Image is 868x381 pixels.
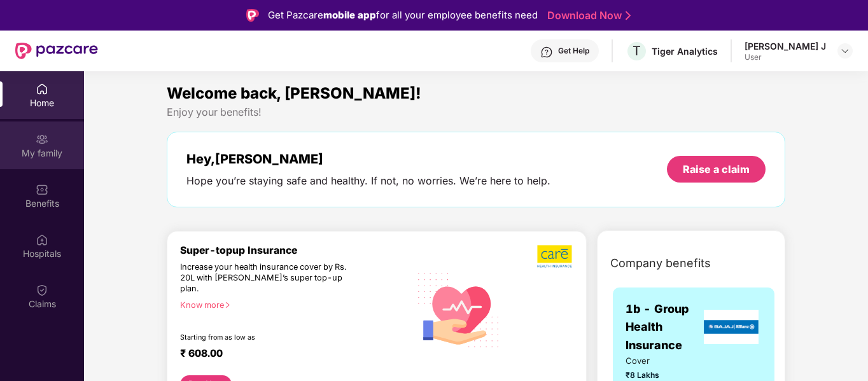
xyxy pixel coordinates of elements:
[36,83,48,95] img: svg+xml;base64,PHN2ZyBpZD0iSG9tZSIgeG1sbnM9Imh0dHA6Ly93d3cudzMub3JnLzIwMDAvc3ZnIiB3aWR0aD0iMjAiIG...
[180,262,354,294] div: Increase your health insurance cover by Rs. 20L with [PERSON_NAME]’s super top-up plan.
[180,300,402,309] div: Know more
[558,46,589,56] div: Get Help
[180,347,397,363] div: ₹ 608.00
[323,9,376,21] strong: mobile app
[36,233,48,246] img: svg+xml;base64,PHN2ZyBpZD0iSG9zcGl0YWxzIiB4bWxucz0iaHR0cDovL3d3dy53My5vcmcvMjAwMC9zdmciIHdpZHRoPS...
[224,301,231,308] span: right
[683,162,750,176] div: Raise a claim
[36,183,48,196] img: svg+xml;base64,PHN2ZyBpZD0iQmVuZWZpdHMiIHhtbG5zPSJodHRwOi8vd3d3LnczLm9yZy8yMDAwL3N2ZyIgd2lkdGg9Ij...
[167,84,421,102] span: Welcome back, [PERSON_NAME]!
[537,244,573,268] img: b5dec4f62d2307b9de63beb79f102df3.png
[745,40,826,52] div: [PERSON_NAME] J
[410,260,508,359] img: svg+xml;base64,PHN2ZyB4bWxucz0iaHR0cDovL3d3dy53My5vcmcvMjAwMC9zdmciIHhtbG5zOnhsaW5rPSJodHRwOi8vd3...
[626,300,701,354] span: 1b - Group Health Insurance
[186,151,550,167] div: Hey, [PERSON_NAME]
[652,45,718,57] div: Tiger Analytics
[36,284,48,296] img: svg+xml;base64,PHN2ZyBpZD0iQ2xhaW0iIHhtbG5zPSJodHRwOi8vd3d3LnczLm9yZy8yMDAwL3N2ZyIgd2lkdGg9IjIwIi...
[15,43,98,59] img: New Pazcare Logo
[745,52,826,62] div: User
[626,9,631,22] img: Stroke
[704,310,759,344] img: insurerLogo
[36,133,48,146] img: svg+xml;base64,PHN2ZyB3aWR0aD0iMjAiIGhlaWdodD0iMjAiIHZpZXdCb3g9IjAgMCAyMCAyMCIgZmlsbD0ibm9uZSIgeG...
[547,9,627,22] a: Download Now
[540,46,553,59] img: svg+xml;base64,PHN2ZyBpZD0iSGVscC0zMngzMiIgeG1sbnM9Imh0dHA6Ly93d3cudzMub3JnLzIwMDAvc3ZnIiB3aWR0aD...
[180,244,410,256] div: Super-topup Insurance
[840,46,850,56] img: svg+xml;base64,PHN2ZyBpZD0iRHJvcGRvd24tMzJ4MzIiIHhtbG5zPSJodHRwOi8vd3d3LnczLm9yZy8yMDAwL3N2ZyIgd2...
[626,354,685,368] span: Cover
[626,369,685,381] span: ₹8 Lakhs
[186,174,550,188] div: Hope you’re staying safe and healthy. If not, no worries. We’re here to help.
[268,8,538,23] div: Get Pazcare for all your employee benefits need
[610,254,711,272] span: Company benefits
[167,106,785,119] div: Enjoy your benefits!
[246,9,259,22] img: Logo
[180,333,356,342] div: Starting from as low as
[633,43,641,59] span: T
